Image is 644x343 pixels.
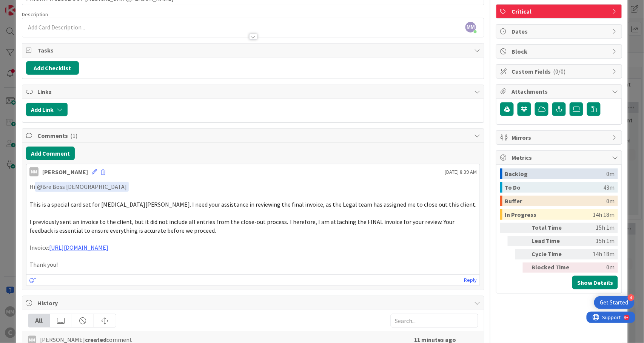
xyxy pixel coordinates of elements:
[16,1,34,10] span: Support
[26,103,68,116] button: Add Link
[512,133,608,142] span: Mirrors
[391,314,478,328] input: Search...
[576,236,615,246] div: 15h 1m
[37,87,471,96] span: Links
[38,3,42,9] div: 9+
[465,22,476,32] span: MM
[37,298,471,307] span: History
[29,243,477,252] p: Invoice:
[37,183,42,190] span: @
[593,209,615,220] div: 14h 18m
[532,236,573,246] div: Lead Time
[603,182,615,193] div: 43m
[594,296,635,309] div: Open Get Started checklist, remaining modules: 4
[29,218,456,234] span: I previously sent an invoice to the client, but it did not include all entries from the close-out...
[576,223,615,233] div: 15h 1m
[37,46,471,55] span: Tasks
[49,244,108,251] a: [URL][DOMAIN_NAME]
[512,7,608,16] span: Critical
[505,182,603,193] div: To Do
[37,131,471,140] span: Comments
[505,168,606,179] div: Backlog
[606,196,615,206] div: 0m
[512,47,608,56] span: Block
[464,275,477,285] a: Reply
[42,167,88,176] div: [PERSON_NAME]
[505,196,606,206] div: Buffer
[532,249,573,260] div: Cycle Time
[576,249,615,260] div: 14h 18m
[29,260,477,269] p: Thank you!
[512,67,608,76] span: Custom Fields
[29,182,477,192] p: Hi
[512,153,608,162] span: Metrics
[606,168,615,179] div: 0m
[576,263,615,273] div: 0m
[26,61,79,75] button: Add Checklist
[445,168,477,176] span: [DATE] 8:39 AM
[37,183,127,190] span: Bre Boss [DEMOGRAPHIC_DATA]
[29,167,39,176] div: MM
[29,201,477,208] span: This is a special card set for [MEDICAL_DATA][PERSON_NAME]. I need your assistance in reviewing t...
[572,276,618,289] button: Show Details
[22,11,48,18] span: Description
[600,299,629,306] div: Get Started
[553,68,565,75] span: ( 0/0 )
[512,87,608,96] span: Attachments
[26,147,75,160] button: Add Comment
[532,223,573,233] div: Total Time
[505,209,593,220] div: In Progress
[28,314,50,327] div: All
[532,263,573,273] div: Blocked Time
[70,132,77,139] span: ( 1 )
[628,294,635,301] div: 4
[512,27,608,36] span: Dates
